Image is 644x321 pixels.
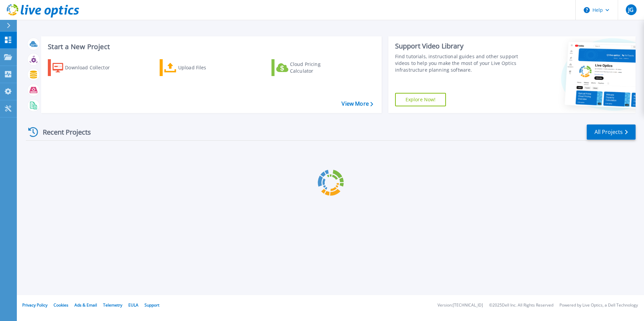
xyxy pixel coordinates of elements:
a: Support [144,302,159,308]
li: © 2025 Dell Inc. All Rights Reserved [489,303,553,308]
span: JG [628,7,634,12]
div: Download Collector [65,61,119,74]
div: Find tutorials, instructional guides and other support videos to help you make the most of your L... [395,53,521,73]
li: Powered by Live Optics, a Dell Technology [559,303,638,308]
a: Telemetry [103,302,122,308]
a: EULA [128,302,138,308]
a: Download Collector [48,59,123,76]
a: Privacy Policy [22,302,47,308]
a: Cookies [54,302,68,308]
a: Cloud Pricing Calculator [271,59,347,76]
a: Ads & Email [74,302,97,308]
h3: Start a New Project [48,43,373,50]
div: Cloud Pricing Calculator [290,61,344,74]
a: Explore Now! [395,93,446,106]
div: Support Video Library [395,42,521,50]
a: View More [342,101,373,107]
li: Version: [TECHNICAL_ID] [438,303,483,308]
a: All Projects [587,124,636,140]
div: Upload Files [178,61,232,74]
a: Upload Files [160,59,235,76]
div: Recent Projects [26,124,100,140]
